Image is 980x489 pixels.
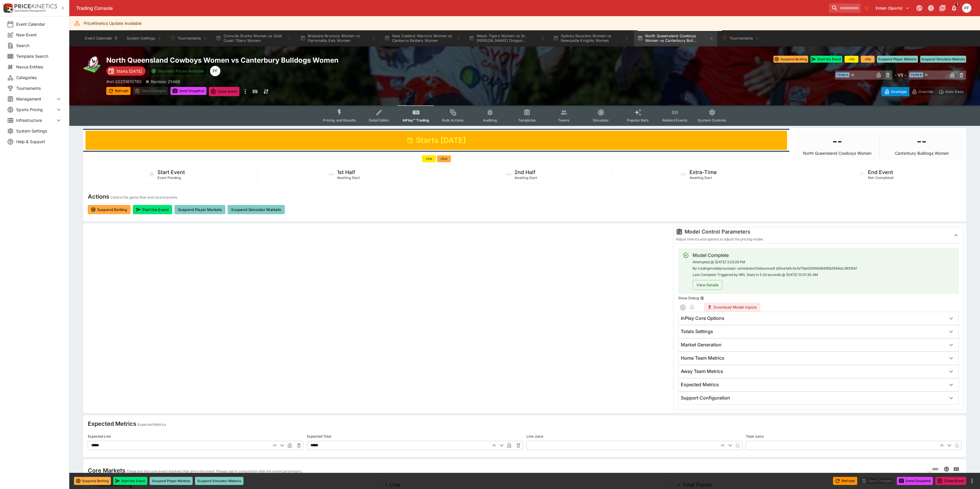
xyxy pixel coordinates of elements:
[689,169,717,176] h5: Extra-Time
[174,205,226,214] button: Suspend Player Markets
[882,87,966,96] div: Start From
[209,87,240,96] button: Close Event
[681,355,724,361] h6: Home Team Metrics
[746,432,962,441] label: Total Juice
[133,205,172,214] button: Start the Event
[518,118,536,122] span: Templates
[845,56,858,63] button: +1m
[76,5,827,11] div: Trading Console
[88,420,136,428] h4: Expected Metrics
[681,368,723,374] h6: Away Team Metrics
[123,30,165,46] button: System Settings
[891,89,907,95] p: Overtype
[909,87,936,96] button: Override
[803,151,871,155] p: North Queensland Cowboys Women
[955,2,961,8] span: 1
[88,205,131,214] button: Suspend Betting
[872,3,913,13] button: Select Tenant
[116,68,142,74] p: Starts [DATE]
[676,237,764,241] span: Adjust metrics and options to adjust the pricing model.
[693,252,857,259] div: Model Complete
[106,56,536,65] h2: Copy To Clipboard
[442,118,464,122] span: Bulk Actions
[88,467,125,474] h4: Core Markets
[16,117,55,123] span: Infrastructure
[2,2,13,14] img: PriceKinetics Logo
[16,53,62,59] span: Template Search
[895,72,906,78] h6: - VS -
[917,133,927,149] h1: --
[16,96,55,102] span: Management
[166,30,211,46] button: Tournaments
[195,477,243,485] button: Suspend Simulator Markets
[137,422,166,428] p: Expected Metrics
[323,118,356,122] span: Pricing and Results
[110,195,178,200] p: Control the game flow and record events.
[416,135,466,145] h1: Starts [DATE]
[297,30,380,46] button: Brisbane Broncos Women vs Parramatta Eels Women
[369,118,389,122] span: Detail Editor
[882,87,909,96] button: Overtype
[381,30,464,46] button: New Zealand Warriors Women vs Canberra Raiders Women
[936,87,966,96] button: Auto-Save
[698,118,726,122] span: System Controls
[16,21,62,27] span: Event Calendar
[16,85,62,91] span: Tournaments
[88,432,304,441] label: Expected Line
[106,79,142,85] p: Copy To Clipboard
[920,56,966,63] button: Suspend Simulator Markets
[773,56,808,63] button: Suspend Betting
[16,42,62,48] span: Search
[14,4,57,8] img: PriceKinetics
[833,477,857,485] button: Refresh
[170,87,207,95] button: Send Snapshot
[157,176,181,180] span: Event Pending
[681,382,719,388] h6: Expected Metrics
[16,64,62,70] span: Nexus Entities
[150,477,193,485] button: Suspend Player Markets
[422,155,436,162] button: +1m
[935,477,966,485] button: Close Event
[527,432,742,441] label: Line Juice
[836,72,849,77] span: Team A
[718,30,763,46] button: Tournaments
[483,118,497,122] span: Auditing
[337,176,360,180] span: Awaiting Start
[403,118,429,122] span: InPlay™ Trading
[83,56,102,74] img: rugby_league.png
[465,30,548,46] button: Wests Tigers Women vs St. [PERSON_NAME] Dragon...
[84,18,142,29] div: PriceKinetics Update Available
[212,30,295,46] button: Cronulla Sharks Women vs Gold Coast Titans Women
[16,139,62,145] span: Help & Support
[693,260,857,277] span: Attempted @ [DATE] 3:23:28 PM By tradingmodelprocessor-scheduled Debounced! (d0ea1d4cfa7a7fde0634...
[558,118,570,122] span: Teams
[700,296,704,300] button: Show Debug
[868,176,893,180] span: Not-Completed
[337,169,355,176] h5: 1st Half
[926,3,936,13] button: Toggle light/dark mode
[14,10,46,12] img: Sportsbook Management
[148,66,208,76] button: Simulator Prices Available
[681,342,721,348] h6: Market Generation
[127,469,302,474] p: These are the core event markets that drive the event. Please use in conjunction with the event p...
[228,205,284,214] button: Suspend Simulator Markets
[113,477,147,485] button: Start the Event
[437,155,451,162] button: +5m
[914,3,925,13] button: Connected to PK
[945,89,964,95] p: Auto-Save
[676,228,946,235] div: Model Control Parameters
[910,72,923,77] span: Team B
[704,303,760,312] button: Download Model Inputs
[862,3,871,13] button: No Bookmarks
[634,30,717,46] button: North Queensland Cowboys Women vs Canterbury Bull...
[16,128,62,134] span: System Settings
[832,133,842,149] h1: --
[962,3,971,13] div: Peter Fairgrieve
[157,169,185,176] h5: Start Event
[81,30,122,46] button: Event Calendar
[514,169,535,176] h5: 2nd Half
[678,296,699,301] p: Show Debug
[242,87,249,96] button: more
[16,32,62,38] span: New Event
[918,89,933,95] p: Override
